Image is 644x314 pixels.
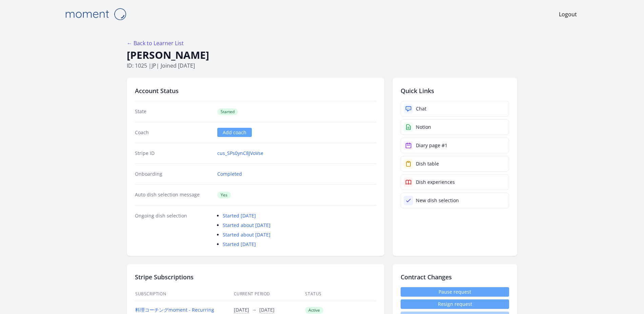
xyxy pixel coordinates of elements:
[135,171,212,177] dt: Onboarding
[127,39,184,47] a: ← Back to Learner List
[135,129,212,136] dt: Coach
[234,307,249,313] button: [DATE]
[401,156,509,172] a: Dish table
[401,272,509,282] h2: Contract Changes
[217,150,263,157] a: cus_SPs0ynC8JVoVse
[127,62,517,70] p: ID: 1025 | | Joined [DATE]
[217,171,242,177] a: Completed
[152,62,156,69] span: jp
[135,86,376,95] h2: Account Status
[135,150,212,157] dt: Stripe ID
[223,212,256,219] a: Started [DATE]
[416,142,447,149] div: Diary page #1
[559,10,577,18] a: Logout
[401,119,509,135] a: Notion
[135,108,212,115] dt: State
[416,179,455,186] div: Dish experiences
[401,138,509,153] a: Diary page #1
[416,160,439,167] div: Dish table
[234,287,305,301] th: Current Period
[223,222,270,228] a: Started about [DATE]
[401,299,509,309] button: Resign request
[62,5,129,23] img: Moment
[259,307,275,313] button: [DATE]
[401,86,509,95] h2: Quick Links
[401,174,509,190] a: Dish experiences
[252,307,257,313] span: →
[401,287,509,297] a: Pause request
[305,307,323,314] span: Active
[135,287,234,301] th: Subscription
[223,241,256,247] a: Started [DATE]
[401,101,509,117] a: Chat
[217,192,231,198] span: Yes
[135,272,376,282] h2: Stripe Subscriptions
[135,307,214,313] a: 料理コーチングmoment - Recurring
[127,49,517,62] h1: [PERSON_NAME]
[305,287,376,301] th: Status
[401,193,509,208] a: New dish selection
[135,191,212,198] dt: Auto dish selection message
[416,105,426,112] div: Chat
[135,212,212,248] dt: Ongoing dish selection
[223,231,270,238] a: Started about [DATE]
[416,197,459,204] div: New dish selection
[416,124,431,130] div: Notion
[217,108,238,115] span: Started
[217,128,252,137] a: Add coach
